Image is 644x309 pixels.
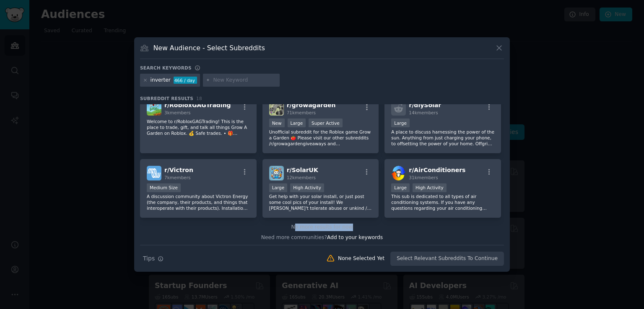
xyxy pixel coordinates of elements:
[288,118,306,127] div: Large
[213,77,277,84] input: New Keyword
[391,183,410,192] div: Large
[140,65,192,71] h3: Search keywords
[413,183,447,192] div: High Activity
[269,101,284,116] img: growagarden
[409,110,438,115] span: 14k members
[409,175,438,180] span: 31k members
[269,129,372,147] p: Unofficial subreddit for the Roblox game Grow a Garden 🍅 Please visit our other subreddits /r/gro...
[147,166,161,180] img: Victron
[140,95,193,101] span: Subreddit Results
[140,224,504,231] div: No more results for now
[151,77,171,84] div: inverter
[409,167,465,173] span: r/ AirConditioners
[391,193,494,211] p: This sub is dedicated to all types of air conditioning systems. If you have any questions regardi...
[287,110,316,115] span: 71k members
[269,166,284,180] img: SolarUK
[287,102,336,108] span: r/ growagarden
[287,167,318,173] span: r/ SolarUK
[147,193,250,211] p: A discussion community about Victron Energy (the company, their products, and things that interop...
[391,129,494,147] p: A place to discuss harnessing the power of the sun. Anything from just charging your phone, to of...
[143,254,155,263] span: Tips
[164,102,231,108] span: r/ RobloxGAGTrading
[147,183,181,192] div: Medium Size
[391,118,410,127] div: Large
[391,166,406,180] img: AirConditioners
[409,102,441,108] span: r/ diySolar
[164,175,191,180] span: 7k members
[147,101,161,116] img: RobloxGAGTrading
[269,118,285,127] div: New
[164,167,193,173] span: r/ Victron
[140,251,166,266] button: Tips
[164,110,191,115] span: 3k members
[309,118,343,127] div: Super Active
[196,96,202,101] span: 18
[338,255,384,263] div: None Selected Yet
[153,44,265,52] h3: New Audience - Select Subreddits
[174,77,197,84] div: 466 / day
[269,193,372,211] p: Get help with your solar install, or just post some cool pics of your install! We [PERSON_NAME]'t...
[147,118,250,136] p: Welcome to r/RobloxGAGTrading! This is the place to trade, gift, and talk all things Grow A Garde...
[327,234,383,240] span: Add to your keywords
[290,183,324,192] div: High Activity
[287,175,316,180] span: 12k members
[269,183,288,192] div: Large
[140,231,504,242] div: Need more communities?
